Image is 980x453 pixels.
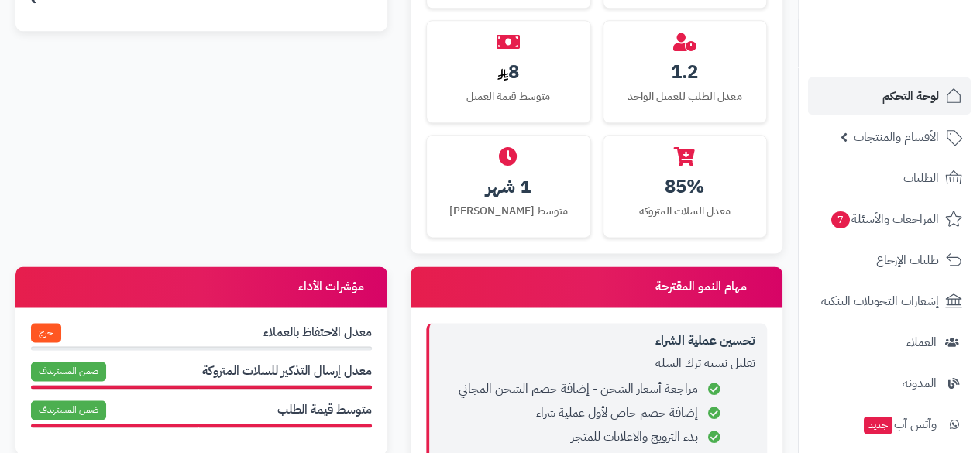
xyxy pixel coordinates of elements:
div: متوسط قيمة العميل [438,89,579,105]
a: طلبات الإرجاع [808,242,971,279]
div: 227.3% / 200% [31,424,372,427]
span: 7 [831,211,850,228]
span: معدل إرسال التذكير للسلات المتروكة [202,362,372,380]
a: الطلبات [808,160,971,197]
span: ضمن المستهدف [31,362,106,381]
a: وآتس آبجديد [808,406,971,443]
span: طلبات الإرجاع [876,249,939,271]
span: الطلبات [903,167,939,189]
span: إشعارات التحويلات البنكية [821,290,939,312]
li: إضافة خصم خاص لأول عملية شراء [445,404,724,422]
span: جديد [864,417,892,434]
div: معدل السلات المتروكة [615,204,755,219]
li: بدء الترويج والاعلانات للمتجر [445,428,724,446]
span: حرج [31,323,61,342]
span: وآتس آب [862,414,937,435]
span: المراجعات والأسئلة [830,208,939,230]
h3: مؤشرات الأداء [298,280,372,294]
a: لوحة التحكم [808,77,971,115]
div: 8 [438,59,579,85]
div: متوسط [PERSON_NAME] [438,204,579,219]
div: 1.2 [615,59,755,85]
a: المراجعات والأسئلة7 [808,201,971,238]
span: متوسط قيمة الطلب [277,401,372,419]
li: مراجعة أسعار الشحن - إضافة خصم الشحن المجاني [445,380,724,398]
div: 1 شهر [438,173,579,200]
span: العملاء [906,331,937,353]
a: إشعارات التحويلات البنكية [808,283,971,320]
h4: تحسين عملية الشراء [441,335,755,348]
span: المدونة [903,372,937,394]
p: تقليل نسبة ترك السلة [441,355,755,372]
span: الأقسام والمنتجات [854,126,939,148]
span: لوحة التحكم [882,85,939,107]
span: ضمن المستهدف [31,400,106,420]
div: 84.6% / 60% [31,385,372,389]
h3: مهام النمو المقترحة [655,280,767,294]
div: 85% [615,173,755,200]
span: معدل الاحتفاظ بالعملاء [263,324,372,341]
a: المدونة [808,365,971,402]
a: العملاء [808,324,971,361]
div: معدل الطلب للعميل الواحد [615,89,755,105]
